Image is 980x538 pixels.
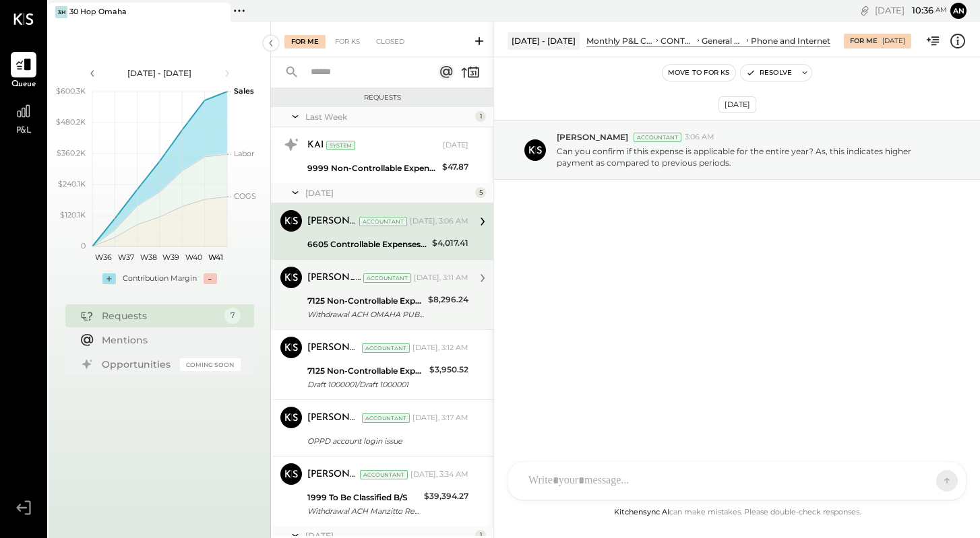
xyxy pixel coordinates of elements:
[140,253,156,262] text: W38
[307,434,464,448] div: OPPD account login issue
[307,364,425,378] div: 7125 Non-Controllable Expenses:Property Expenses:Utility, Electricity
[224,308,241,324] div: 7
[307,411,359,425] div: [PERSON_NAME]
[60,210,86,220] text: $120.1K
[307,468,357,481] div: [PERSON_NAME]
[102,333,234,347] div: Mentions
[57,148,86,158] text: $360.2K
[234,86,254,96] text: Sales
[204,273,217,284] div: -
[307,378,425,391] div: Draft 1000001/Draft 1000001
[95,253,112,262] text: W36
[429,363,468,376] div: $3,950.52
[11,79,36,91] span: Queue
[751,35,830,46] div: Phone and Internet
[685,132,714,143] span: 3:06 AM
[875,4,947,17] div: [DATE]
[56,117,86,127] text: $480.2K
[305,187,472,199] div: [DATE]
[702,35,744,46] div: General & Administrative Expenses
[412,413,468,424] div: [DATE], 3:17 AM
[307,308,424,321] div: Withdrawal ACH OMAHA PUBLIC POW/ Withdrawal ACH OMAHA PUBLIC POW/TYPE: BILLPAY CO: OMAH
[741,65,797,81] button: Resolve
[412,343,468,354] div: [DATE], 3:12 AM
[1,52,47,91] a: Queue
[557,131,628,143] span: [PERSON_NAME]
[123,273,197,284] div: Contribution Margin
[118,253,134,262] text: W37
[81,241,86,250] text: 0
[102,67,217,79] div: [DATE] - [DATE]
[410,216,468,227] div: [DATE], 3:06 AM
[56,86,86,96] text: $600.3K
[634,133,681,142] div: Accountant
[305,111,472,123] div: Last Week
[363,273,411,283] div: Accountant
[102,358,173,371] div: Opportunities
[661,35,695,46] div: CONTROLLABLE EXPENSES
[936,5,947,15] span: am
[360,470,408,479] div: Accountant
[307,294,424,308] div: 7125 Non-Controllable Expenses:Property Expenses:Utility, Electricity
[307,215,357,228] div: [PERSON_NAME]
[180,358,241,371] div: Coming Soon
[428,293,468,306] div: $8,296.24
[208,253,223,262] text: W41
[234,191,256,201] text: COGS
[882,36,905,46] div: [DATE]
[307,491,420,504] div: 1999 To Be Classified B/S
[307,271,361,285] div: [PERSON_NAME]
[557,145,948,168] p: Can you confirm if this expense is applicable for the entire year? As, this indicates higher paym...
[359,217,407,226] div: Accountant
[58,179,86,189] text: $240.1K
[424,490,468,503] div: $39,394.27
[663,65,735,81] button: Move to for ks
[718,96,756,113] div: [DATE]
[278,93,487,102] div: Requests
[414,273,468,283] div: [DATE], 3:11 AM
[432,236,468,250] div: $4,017.41
[102,273,116,284] div: +
[508,32,580,49] div: [DATE] - [DATE]
[16,125,32,137] span: P&L
[443,140,468,151] div: [DATE]
[369,35,411,48] div: Closed
[442,160,468,174] div: $47.87
[234,149,254,158] text: Labor
[307,504,420,518] div: Withdrawal ACH Manzitto Real Es/ Withdrawal ACH Manzitto Real Es/TYPE: WEB PMTS CO: Man
[475,187,486,198] div: 5
[307,238,428,251] div: 6605 Controllable Expenses:General & Administrative Expenses:Phone and Internet
[907,4,933,17] span: 10 : 36
[362,413,410,423] div: Accountant
[328,35,367,48] div: For KS
[55,6,67,18] div: 3H
[284,35,326,48] div: For Me
[185,253,202,262] text: W40
[307,162,438,175] div: 9999 Non-Controllable Expenses:Other Income and Expenses:To Be Classified P&L
[307,139,324,152] div: KAI
[102,309,218,323] div: Requests
[362,343,410,353] div: Accountant
[307,341,359,355] div: [PERSON_NAME]
[326,141,355,150] div: System
[1,98,47,137] a: P&L
[950,3,967,19] button: An
[850,36,878,46] div: For Me
[858,3,871,18] div: copy link
[475,111,486,122] div: 1
[586,35,654,46] div: Monthly P&L Comparison
[162,253,179,262] text: W39
[69,7,127,18] div: 30 Hop Omaha
[410,469,468,480] div: [DATE], 3:34 AM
